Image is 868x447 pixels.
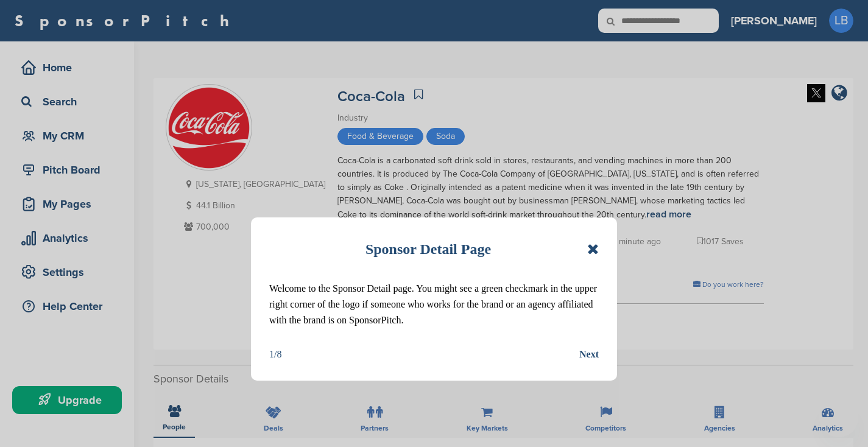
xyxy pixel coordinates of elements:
h1: Sponsor Detail Page [365,236,491,262]
iframe: Button to launch messaging window [819,398,858,437]
p: Welcome to the Sponsor Detail page. You might see a green checkmark in the upper right corner of ... [269,281,599,328]
button: Next [579,347,599,362]
div: 1/8 [269,347,281,362]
